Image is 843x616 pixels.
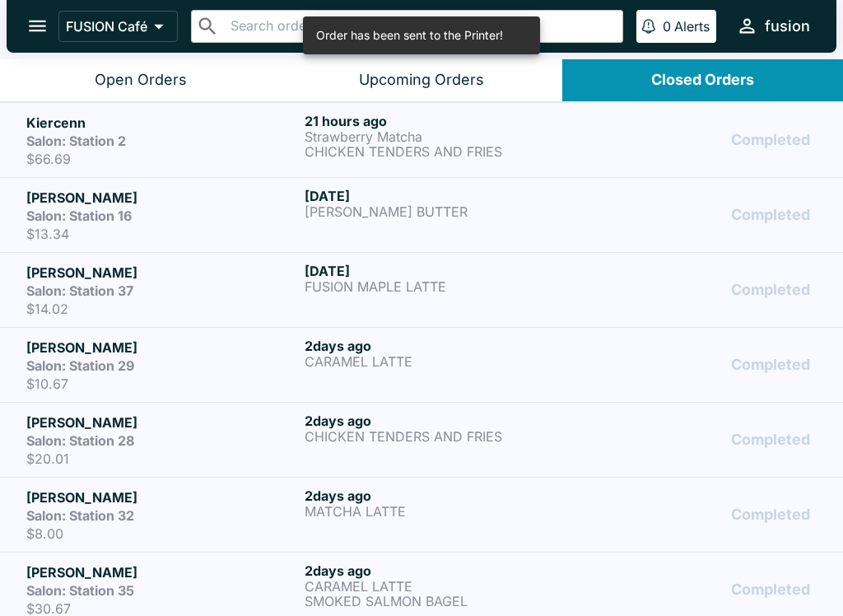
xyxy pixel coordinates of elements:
span: 2 days ago [305,413,371,429]
strong: Salon: Station 29 [26,357,134,374]
p: CARAMEL LATTE [305,354,576,369]
strong: Salon: Station 28 [26,432,134,449]
h5: Kiercenn [26,113,298,133]
h5: [PERSON_NAME] [26,562,298,582]
div: Closed Orders [651,71,754,90]
p: $10.67 [26,376,298,392]
h6: 21 hours ago [305,113,576,129]
button: FUSION Café [58,11,178,42]
p: Strawberry Matcha [305,129,576,144]
strong: Salon: Station 16 [26,208,132,224]
strong: Salon: Station 32 [26,507,134,524]
span: 2 days ago [305,488,371,504]
p: Alerts [674,18,710,35]
p: $20.01 [26,450,298,467]
p: FUSION MAPLE LATTE [305,279,576,294]
h6: [DATE] [305,188,576,204]
button: fusion [729,8,817,44]
p: [PERSON_NAME] BUTTER [305,204,576,219]
p: FUSION Café [66,18,147,35]
p: CHICKEN TENDERS AND FRIES [305,144,576,159]
h5: [PERSON_NAME] [26,338,298,357]
h5: [PERSON_NAME] [26,488,298,507]
strong: Salon: Station 35 [26,582,134,599]
h5: [PERSON_NAME] [26,413,298,432]
p: $8.00 [26,525,298,542]
strong: Salon: Station 37 [26,282,133,299]
input: Search orders by name or phone number [226,15,616,38]
p: MATCHA LATTE [305,504,576,519]
p: $14.02 [26,301,298,317]
span: 2 days ago [305,338,371,354]
h5: [PERSON_NAME] [26,188,298,208]
p: $13.34 [26,226,298,242]
h6: [DATE] [305,263,576,279]
p: CARAMEL LATTE [305,579,576,594]
p: CHICKEN TENDERS AND FRIES [305,429,576,444]
div: Order has been sent to the Printer! [316,21,503,49]
strong: Salon: Station 2 [26,133,126,149]
button: open drawer [16,5,58,47]
span: 2 days ago [305,562,371,579]
div: fusion [765,16,810,36]
div: Open Orders [95,71,187,90]
p: SMOKED SALMON BAGEL [305,594,576,609]
p: 0 [663,18,671,35]
p: $66.69 [26,151,298,167]
div: Upcoming Orders [359,71,484,90]
h5: [PERSON_NAME] [26,263,298,282]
